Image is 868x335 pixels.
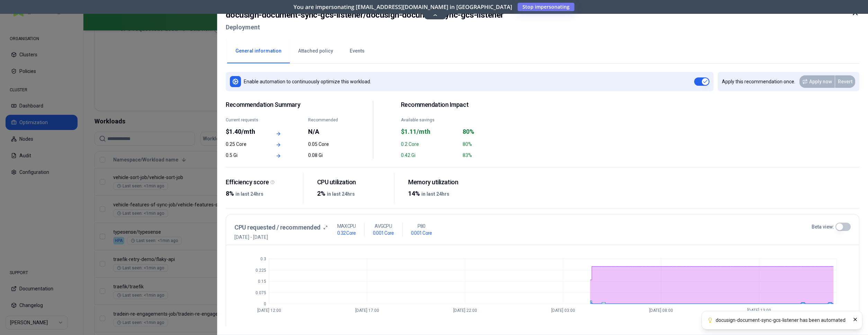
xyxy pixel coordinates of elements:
[337,223,356,230] p: MAX CPU
[749,317,796,323] span: Recommended Request
[317,189,388,198] div: 2%
[408,189,480,198] div: 14%
[803,317,816,323] span: Usage
[226,152,263,159] div: 0.5 Gi
[401,117,458,123] div: Available savings
[453,308,477,313] tspan: [DATE] 22:00
[722,78,795,85] p: Apply this recommendation once.
[226,21,503,34] h2: Deployment
[341,39,373,63] button: Events
[401,141,458,148] div: 0.2 Core
[290,39,341,63] button: Attached policy
[812,223,834,230] label: Beta view:
[226,101,345,109] span: Recommendation Summary
[417,223,425,230] p: P80
[726,317,742,323] span: Request
[256,268,266,273] tspan: 0.225
[234,223,321,232] h3: CPU requested / recommended
[337,230,356,236] h1: 0.32 Core
[463,127,520,137] div: 80%
[260,257,266,261] tspan: 0.3
[649,308,673,313] tspan: [DATE] 08:00
[373,230,394,236] h1: 0.001 Core
[421,191,449,197] span: in last 24hrs
[408,178,480,186] div: Memory utilization
[244,78,371,85] p: Enable automation to continuously optimize this workload.
[317,178,388,186] div: CPU utilization
[226,127,263,137] div: $1.40/mth
[308,117,345,123] div: Recommended
[226,189,297,198] div: 8%
[401,101,520,109] h2: Recommendation Impact
[355,308,379,313] tspan: [DATE] 17:00
[463,152,520,159] div: 83%
[235,191,263,197] span: in last 24hrs
[257,308,281,313] tspan: [DATE] 12:00
[227,39,290,63] button: General information
[411,230,432,236] h1: 0.001 Core
[308,152,345,159] div: 0.08 Gi
[258,279,266,284] tspan: 0.15
[256,290,266,295] tspan: 0.075
[401,152,458,159] div: 0.42 Gi
[747,308,771,313] tspan: [DATE] 13:00
[234,234,328,241] span: [DATE] - [DATE]
[226,9,503,21] h2: docusign-document-sync-gcs-listener / docusign-document-sync-gcs-listener
[226,117,263,123] div: Current requests
[308,141,345,148] div: 0.05 Core
[401,127,458,137] div: $1.11/mth
[308,127,345,137] div: N/A
[264,301,266,306] tspan: 0
[326,191,355,197] span: in last 24hrs
[226,141,263,148] div: 0.25 Core
[823,317,835,323] span: Waste
[375,223,392,230] p: AVG CPU
[226,178,297,186] div: Efficiency score
[551,308,575,313] tspan: [DATE] 03:00
[463,141,520,148] div: 80%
